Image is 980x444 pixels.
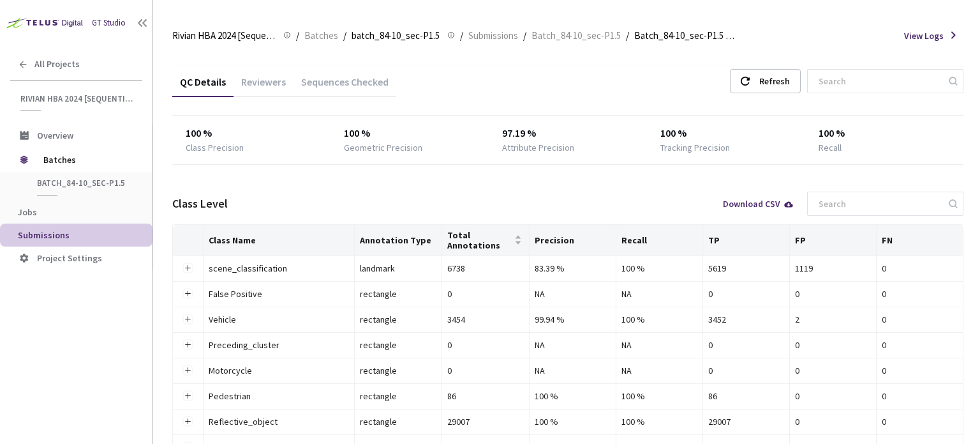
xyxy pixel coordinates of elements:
button: Expand row [182,314,193,325]
div: 0 [882,338,958,352]
div: 0 [882,364,958,378]
li: / [296,28,299,43]
span: Submissions [18,229,70,241]
div: rectangle [360,338,436,352]
div: 5619 [708,261,784,275]
div: 29007 [708,415,784,429]
div: 100 % [621,389,697,403]
div: Sequences Checked [293,75,396,97]
div: Pedestrian [209,389,349,403]
div: Refresh [759,70,790,93]
div: Motorcycle [209,364,349,378]
div: 0 [795,364,871,378]
div: rectangle [360,415,436,429]
span: Rivian HBA 2024 [Sequential] [20,93,135,104]
div: QC Details [172,75,234,97]
div: 0 [882,287,958,301]
span: Submissions [468,28,518,43]
div: 100 % [186,126,318,141]
div: 29007 [447,415,524,429]
span: Total Annotations [447,230,512,250]
div: 0 [795,415,871,429]
li: / [343,28,346,43]
div: 0 [708,338,784,352]
div: 0 [447,338,524,352]
div: 100 % [660,126,792,141]
div: NA [621,364,697,378]
div: Reflective_object [209,415,349,429]
th: FN [877,225,963,256]
th: Total Annotations [442,225,530,256]
li: / [523,28,526,43]
div: 0 [882,261,958,275]
input: Search [811,70,947,93]
div: False Positive [209,287,349,301]
span: batch_84-10_sec-P1.5 [352,28,440,43]
div: rectangle [360,389,436,403]
div: scene_classification [209,261,349,275]
div: NA [535,364,611,378]
div: 0 [708,364,784,378]
div: 99.94 % [535,312,611,326]
th: Recall [616,225,703,256]
button: Expand row [182,391,193,401]
div: NA [621,338,697,352]
span: Jobs [18,206,37,218]
div: 86 [708,389,784,403]
div: Download CSV [723,199,794,208]
div: 2 [795,312,871,326]
span: batch_84-10_sec-P1.5 [37,178,131,188]
div: 100 % [535,415,611,429]
span: Overview [37,130,73,141]
div: NA [535,287,611,301]
div: Class Precision [186,141,244,154]
a: Submissions [466,28,521,42]
span: All Projects [34,59,80,70]
div: 100 % [535,389,611,403]
a: Batch_84-10_sec-P1.5 [529,28,623,42]
button: Expand row [182,340,193,350]
div: 83.39 % [535,261,611,275]
div: Attribute Precision [502,141,574,154]
a: Batches [302,28,341,42]
div: rectangle [360,287,436,301]
div: 97.19 % [502,126,634,141]
button: Expand row [182,417,193,427]
div: Vehicle [209,312,349,326]
div: 100 % [621,261,697,275]
span: View Logs [904,29,944,42]
div: 0 [708,287,784,301]
th: Class Name [204,225,355,256]
th: Annotation Type [355,225,442,256]
button: Expand row [182,289,193,299]
th: FP [790,225,877,256]
span: Project Settings [37,252,102,264]
div: 0 [882,389,958,403]
input: Search [811,192,947,215]
div: Recall [819,141,842,154]
div: 0 [447,364,524,378]
div: 100 % [621,415,697,429]
div: Tracking Precision [660,141,730,154]
div: 1119 [795,261,871,275]
div: NA [535,338,611,352]
li: / [460,28,463,43]
div: 100 % [344,126,476,141]
div: rectangle [360,364,436,378]
div: landmark [360,261,436,275]
div: rectangle [360,312,436,326]
div: 100 % [621,312,697,326]
div: 3452 [708,312,784,326]
div: 100 % [819,126,951,141]
span: Batches [304,28,338,43]
button: Expand row [182,365,193,376]
div: 3454 [447,312,524,326]
div: Class Level [172,195,228,212]
span: Batches [43,147,131,172]
div: Reviewers [234,75,293,97]
div: 6738 [447,261,524,275]
div: Geometric Precision [344,141,422,154]
span: Rivian HBA 2024 [Sequential] [172,28,276,43]
div: NA [621,287,697,301]
div: 0 [795,287,871,301]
